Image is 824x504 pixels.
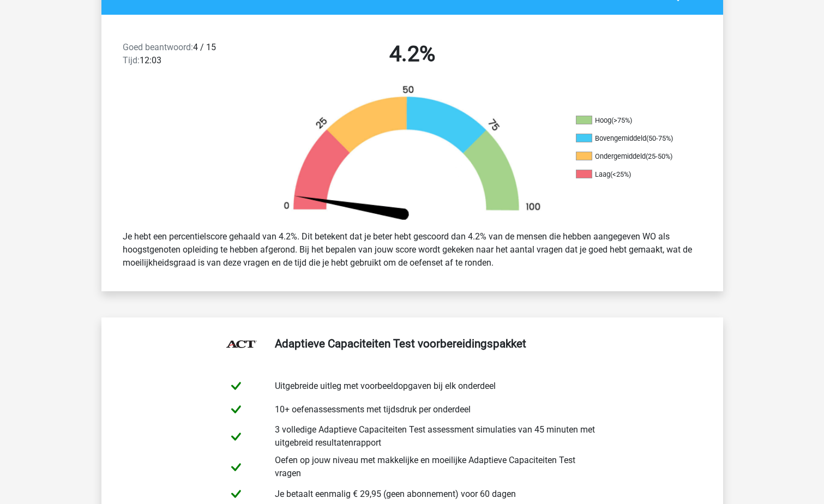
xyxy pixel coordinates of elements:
[576,170,685,179] li: Laag
[646,134,673,142] div: (50-75%)
[123,42,193,52] span: Goed beantwoord:
[576,134,685,143] li: Bovengemiddeld
[115,41,263,71] div: 4 / 15 12:03
[265,85,560,221] img: 4.a459025b5945.png
[115,226,710,274] div: Je hebt een percentielscore gehaald van 4.2%. Dit betekent dat je beter hebt gescoord dan 4.2% va...
[611,116,632,124] div: (>75%)
[272,41,553,67] h2: 4.2%
[123,55,140,65] span: Tijd:
[610,170,631,178] div: (<25%)
[576,152,685,161] li: Ondergemiddeld
[576,116,685,125] li: Hoog
[646,152,672,160] div: (25-50%)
